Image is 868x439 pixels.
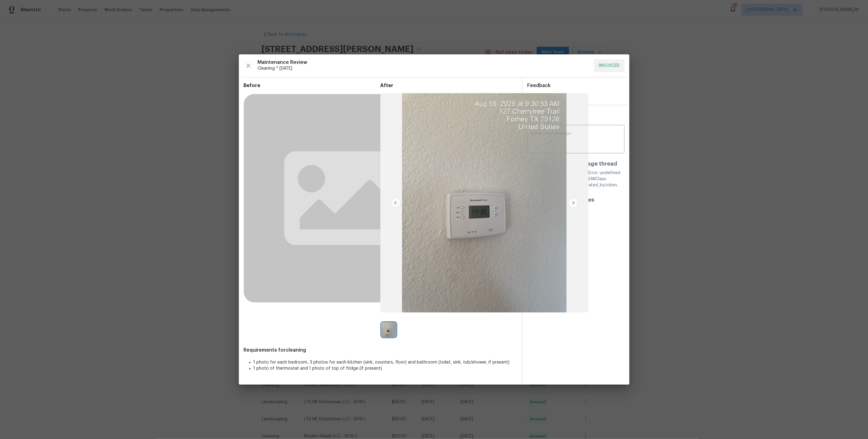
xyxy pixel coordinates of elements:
span: Feedback [528,83,551,88]
img: left-chevron-button-url [391,198,401,208]
img: right-chevron-button-url [568,198,578,208]
span: Before [244,82,380,89]
li: 1 photo for each bedroom, 3 photos for each kitchen (sink, counters, floor) and bathroom (toilet,... [254,359,517,365]
span: Maintenance Review [258,59,589,65]
li: 1 photo of thermostat and 1 photo of top of fridge (if present) [254,365,517,371]
span: Cleaning * [DATE] [258,65,589,71]
span: After [380,82,517,89]
span: Requirements for cleaning [244,347,517,353]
